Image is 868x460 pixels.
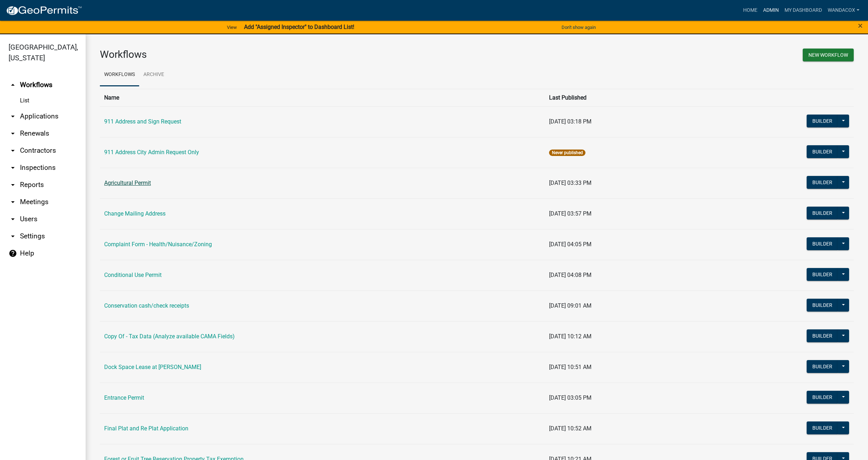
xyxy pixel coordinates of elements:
i: arrow_drop_down [9,163,17,172]
span: [DATE] 10:52 AM [549,425,592,432]
i: arrow_drop_down [9,129,17,138]
strong: Add "Assigned Inspector" to Dashboard List! [244,24,354,30]
button: Close [858,21,863,30]
i: arrow_drop_down [9,215,17,223]
a: Home [740,4,760,17]
a: Entrance Permit [104,394,144,401]
button: Builder [807,115,838,127]
h3: Workflows [100,49,472,61]
button: Don't show again [559,21,599,33]
i: arrow_drop_down [9,198,17,206]
span: [DATE] 03:57 PM [549,210,592,217]
a: Admin [760,4,782,17]
a: Change Mailing Address [104,210,166,217]
i: arrow_drop_up [9,81,17,89]
a: My Dashboard [782,4,825,17]
button: Builder [807,360,838,373]
a: Final Plat and Re Plat Application [104,425,188,432]
a: Complaint Form - Health/Nuisance/Zoning [104,241,212,248]
span: [DATE] 03:05 PM [549,394,592,401]
button: Builder [807,421,838,434]
i: arrow_drop_down [9,112,17,121]
a: Workflows [100,64,139,86]
span: [DATE] 10:12 AM [549,333,592,340]
th: Name [100,89,545,106]
i: arrow_drop_down [9,181,17,189]
a: WandaCox [825,4,862,17]
button: Builder [807,207,838,219]
button: New Workflow [803,49,854,61]
th: Last Published [545,89,698,106]
button: Builder [807,391,838,404]
button: Builder [807,237,838,250]
a: 911 Address City Admin Request Only [104,149,199,156]
button: Builder [807,329,838,342]
a: Agricultural Permit [104,180,151,186]
span: [DATE] 03:33 PM [549,180,592,186]
i: help [9,249,17,258]
span: [DATE] 10:51 AM [549,364,592,370]
button: Builder [807,299,838,312]
button: Builder [807,145,838,158]
a: Conservation cash/check receipts [104,302,189,309]
span: × [858,21,863,31]
a: Archive [139,64,168,86]
a: Dock Space Lease at [PERSON_NAME] [104,364,201,370]
span: [DATE] 09:01 AM [549,302,592,309]
button: Builder [807,268,838,281]
span: [DATE] 03:18 PM [549,118,592,125]
a: Copy Of - Tax Data (Analyze available CAMA Fields) [104,333,235,340]
button: Builder [807,176,838,189]
a: 911 Address and Sign Request [104,118,181,125]
span: [DATE] 04:08 PM [549,272,592,278]
i: arrow_drop_down [9,146,17,155]
a: View [224,21,240,33]
a: Conditional Use Permit [104,272,162,278]
i: arrow_drop_down [9,232,17,241]
span: [DATE] 04:05 PM [549,241,592,248]
span: Never published [549,150,585,156]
